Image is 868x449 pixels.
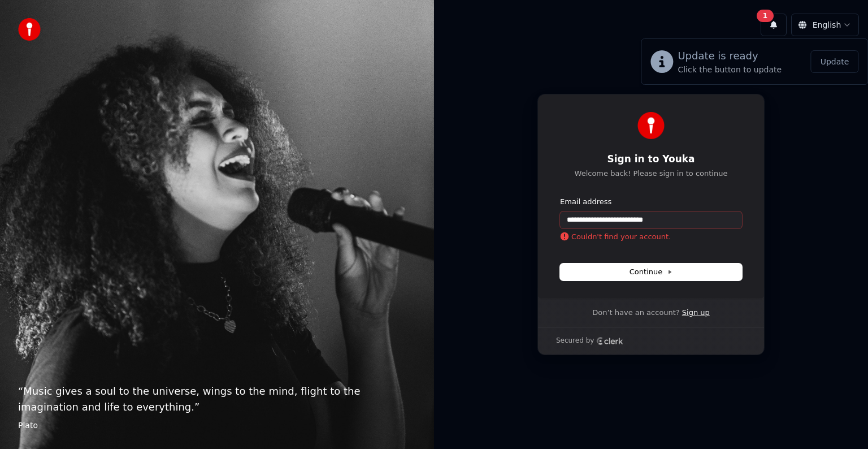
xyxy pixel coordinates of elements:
[560,232,671,242] p: Couldn't find your account.
[811,50,859,73] button: Update
[18,18,41,41] img: youka
[560,169,742,179] p: Welcome back! Please sign in to continue
[18,383,416,415] p: “ Music gives a soul to the universe, wings to the mind, flight to the imagination and life to ev...
[761,14,787,36] button: 1
[556,336,594,346] p: Secured by
[630,267,672,277] span: Continue
[682,308,710,318] a: Sign up
[678,64,782,75] div: Click the button to update
[637,112,665,139] img: Youka
[592,308,680,318] span: Don’t have an account?
[678,48,782,64] div: Update is ready
[560,153,742,166] h1: Sign in to Youka
[18,420,416,431] footer: Plato
[560,197,611,207] label: Email address
[560,264,742,280] button: Continue
[596,337,623,345] a: Clerk logo
[757,10,774,22] div: 1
